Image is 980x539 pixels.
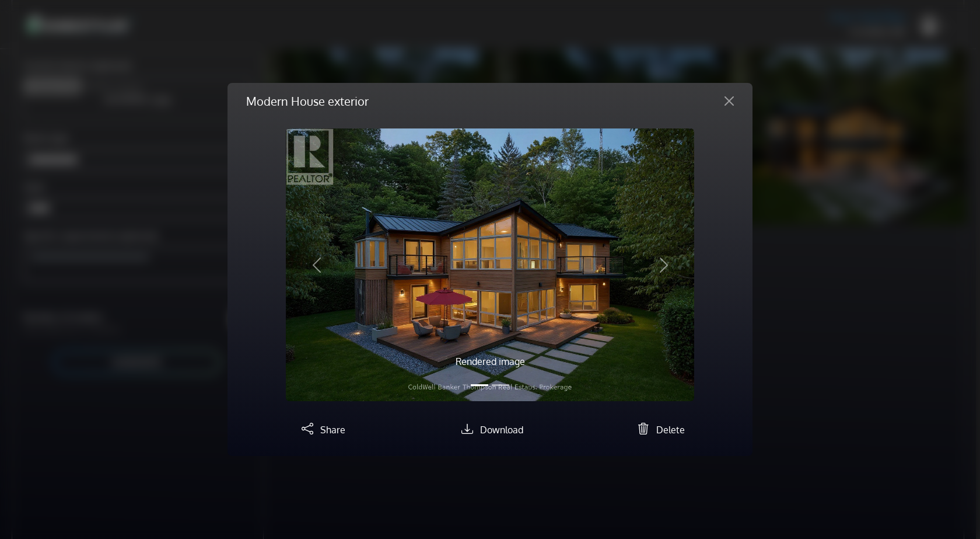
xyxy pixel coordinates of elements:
[457,424,523,436] a: Download
[246,92,369,110] h5: Modern House exterior
[480,424,523,436] span: Download
[347,354,633,368] p: Rendered image
[286,128,694,401] img: homestyler-20250818-1-2fbg5n.jpg
[320,424,345,436] span: Share
[471,378,488,392] button: Slide 1
[492,378,509,392] button: Slide 2
[656,424,685,436] span: Delete
[633,420,685,437] button: Delete
[715,92,743,110] button: Close
[297,424,345,436] a: Share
